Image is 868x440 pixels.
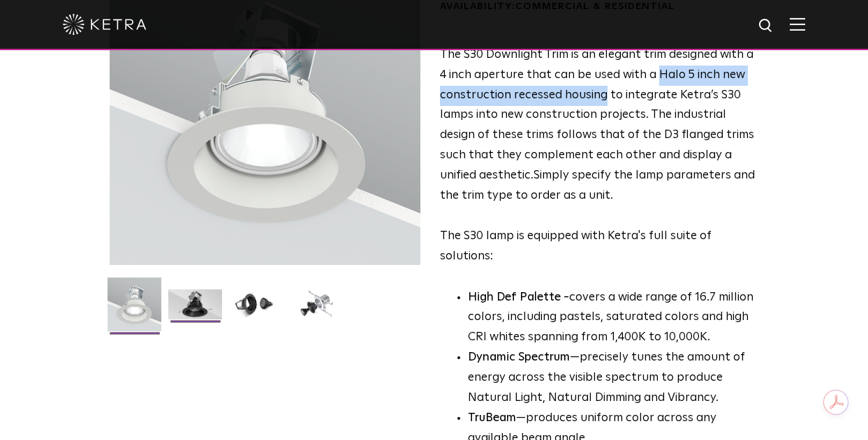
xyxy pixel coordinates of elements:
[468,412,516,424] strong: TruBeam
[468,351,570,363] strong: Dynamic Spectrum
[229,289,283,330] img: S30 Halo Downlight_Table Top_Black
[440,49,754,181] span: The S30 Downlight Trim is an elegant trim designed with a 4 inch aperture that can be used with a...
[468,291,569,303] strong: High Def Palette -
[468,288,758,349] p: covers a wide range of 16.7 million colors, including pastels, saturated colors and high CRI whit...
[440,45,758,267] p: The S30 lamp is equipped with Ketra's full suite of solutions:
[108,278,161,342] img: S30-DownlightTrim-2021-Web-Square
[758,17,775,35] img: search icon
[440,169,755,202] span: Simply specify the lamp parameters and the trim type to order as a unit.​
[168,289,222,330] img: S30 Halo Downlight_Hero_Black_Gradient
[468,348,758,409] li: —precisely tunes the amount of energy across the visible spectrum to produce Natural Light, Natur...
[790,17,805,31] img: Hamburger%20Nav.svg
[63,14,147,35] img: ketra-logo-2019-white
[290,289,344,330] img: S30 Halo Downlight_Exploded_Black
